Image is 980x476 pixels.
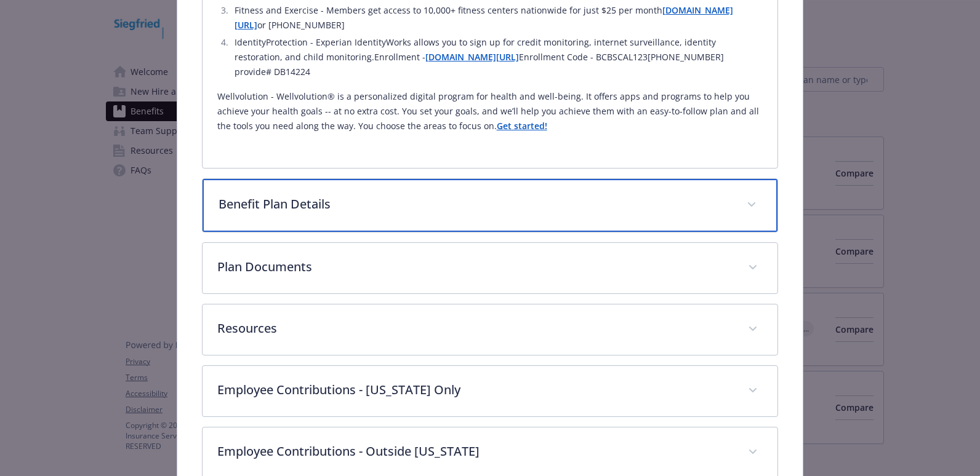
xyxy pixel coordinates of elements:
[217,89,763,133] p: Wellvolution - Wellvolution® is a personalized digital program for health and well-being. It offe...
[217,258,734,276] p: Plan Documents
[203,304,778,355] div: Resources
[203,179,778,232] div: Benefit Plan Details
[231,35,763,79] li: IdentityProtection​ - Experian IdentityWorks allows you to sign up for credit monitoring, interne...
[203,243,778,293] div: Plan Documents
[217,442,734,461] p: Employee Contributions - Outside [US_STATE]
[235,4,733,31] a: [DOMAIN_NAME][URL]
[231,3,763,33] li: Fitness and Exercise​ - Members get access to 10,000+ fitness centers nationwide for just $25 per...
[219,195,733,213] p: Benefit Plan Details
[217,381,734,399] p: Employee Contributions - [US_STATE] Only
[217,319,734,338] p: Resources
[203,366,778,416] div: Employee Contributions - [US_STATE] Only
[425,51,519,63] a: [DOMAIN_NAME][URL]
[497,120,547,132] a: Get started!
